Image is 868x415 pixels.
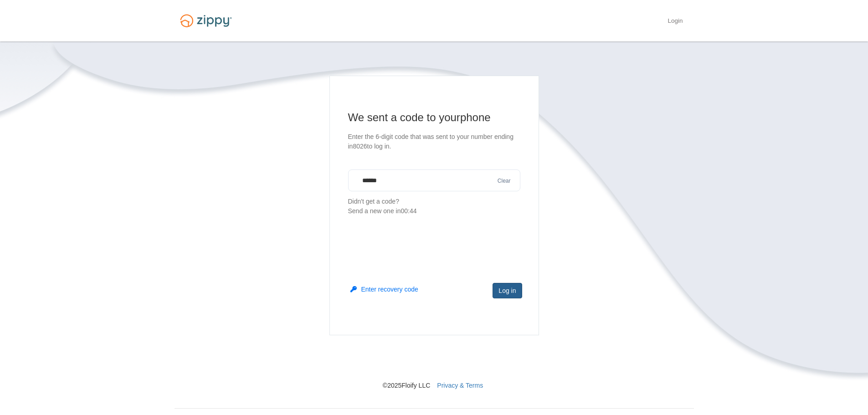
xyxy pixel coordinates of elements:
[175,335,694,390] nav: © 2025 Floify LLC
[350,285,418,294] button: Enter recovery code
[175,10,237,31] img: Logo
[437,382,483,389] a: Privacy & Terms
[348,197,520,216] p: Didn't get a code?
[668,17,683,26] a: Login
[493,283,522,298] button: Log in
[348,206,520,216] div: Send a new one in 00:44
[348,110,520,125] h1: We sent a code to your phone
[495,177,514,185] button: Clear
[348,132,520,151] p: Enter the 6-digit code that was sent to your number ending in 8026 to log in.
